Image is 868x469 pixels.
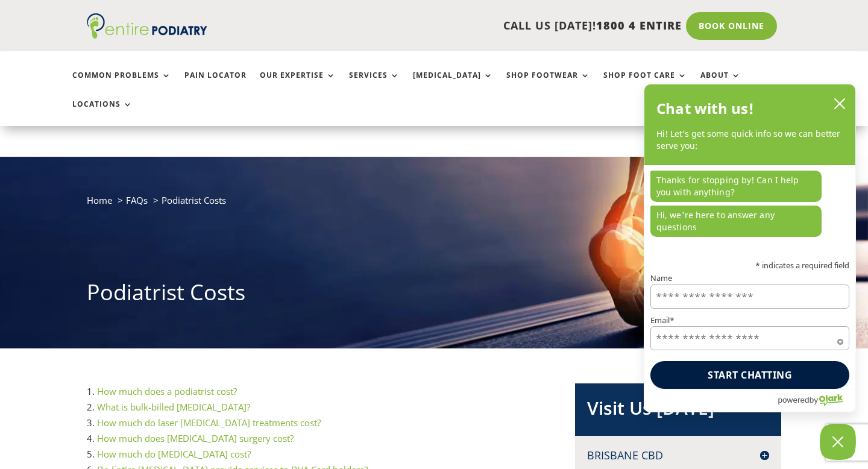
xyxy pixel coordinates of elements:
a: Services [349,71,400,97]
h2: Chat with us! [656,96,755,121]
a: How much do [MEDICAL_DATA] cost? [97,448,251,460]
label: Email* [650,316,849,324]
a: Home [87,194,112,206]
span: Podiatrist Costs [162,194,226,206]
a: Common Problems [72,71,171,97]
button: close chatbox [830,95,849,113]
p: * indicates a required field [650,262,849,269]
a: Pain Locator [184,71,247,97]
span: powered [778,392,809,408]
span: Required field [837,336,843,342]
div: chat [644,165,855,248]
img: logo (1) [87,13,207,39]
a: Book Online [686,12,777,40]
h2: Visit Us [DATE] [587,395,769,427]
p: Hi, we're here to answer any questions [650,206,822,237]
button: Start chatting [650,361,849,389]
input: Email [650,326,849,350]
h4: Brisbane CBD [587,448,769,463]
h1: Podiatrist Costs [87,277,781,313]
a: Shop Footwear [506,71,590,97]
a: About [700,71,741,97]
a: Powered by Olark [778,389,855,412]
a: FAQs [126,194,148,206]
span: by [810,392,818,408]
button: Close Chatbox [820,424,856,460]
a: Our Expertise [260,71,336,97]
p: Hi! Let’s get some quick info so we can better serve you: [656,128,843,153]
a: Shop Foot Care [603,71,687,97]
div: olark chatbox [644,84,856,412]
a: How much do laser [MEDICAL_DATA] treatments cost? [97,417,321,429]
p: CALL US [DATE]! [247,18,682,34]
span: 1800 4 ENTIRE [596,18,682,33]
a: [MEDICAL_DATA] [413,71,493,97]
a: How much does a podiatrist cost? [97,385,237,397]
label: Name [650,274,849,282]
a: What is bulk-billed [MEDICAL_DATA]? [97,401,250,413]
a: How much does [MEDICAL_DATA] surgery cost? [97,432,294,444]
input: Name [650,285,849,309]
p: Thanks for stopping by! Can I help you with anything? [650,171,822,202]
a: Locations [72,100,133,126]
nav: breadcrumb [87,192,781,217]
a: Entire Podiatry [87,29,207,41]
